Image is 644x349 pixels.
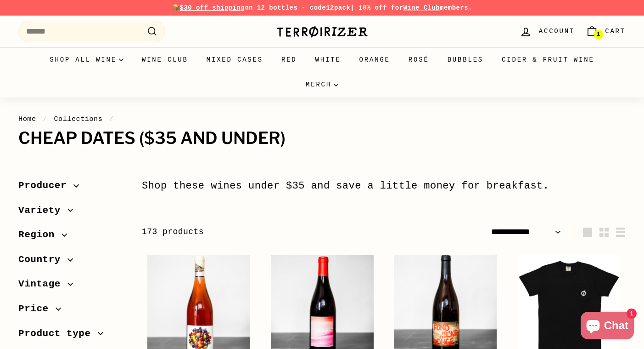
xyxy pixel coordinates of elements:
inbox-online-store-chat: Shopify online store chat [578,312,637,342]
button: Variety [18,200,127,225]
a: Wine Club [403,4,440,11]
summary: Merch [297,72,347,97]
button: Country [18,250,127,275]
button: Producer [18,176,127,200]
div: 173 products [142,225,384,239]
span: Product type [18,326,98,342]
a: Cart [580,18,631,45]
span: $30 off shipping [180,4,245,11]
a: White [306,47,350,72]
span: Producer [18,178,73,194]
span: / [40,115,50,123]
nav: breadcrumbs [18,114,626,125]
p: 📦 on 12 bottles - code | 10% off for members. [18,3,626,13]
a: Mixed Cases [197,47,272,72]
div: Shop these wines under $35 and save a little money for breakfast. [142,178,626,194]
span: Account [539,26,575,36]
span: / [107,115,116,123]
button: Price [18,299,127,324]
span: Vintage [18,276,67,292]
a: Collections [54,115,102,123]
a: Home [18,115,36,123]
span: Price [18,301,56,317]
button: Region [18,225,127,250]
a: Wine Club [133,47,197,72]
span: 1 [597,31,600,38]
button: Product type [18,324,127,349]
a: Red [272,47,306,72]
strong: 12pack [326,4,350,11]
a: Cider & Fruit Wine [493,47,604,72]
a: Rosé [399,47,438,72]
summary: Shop all wine [40,47,133,72]
button: Vintage [18,274,127,299]
a: Orange [350,47,399,72]
span: Cart [605,26,626,36]
a: Account [514,18,580,45]
span: Region [18,227,62,243]
span: Country [18,252,67,268]
h1: Cheap Dates ($35 and under) [18,129,626,148]
span: Variety [18,203,67,218]
a: Bubbles [438,47,493,72]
